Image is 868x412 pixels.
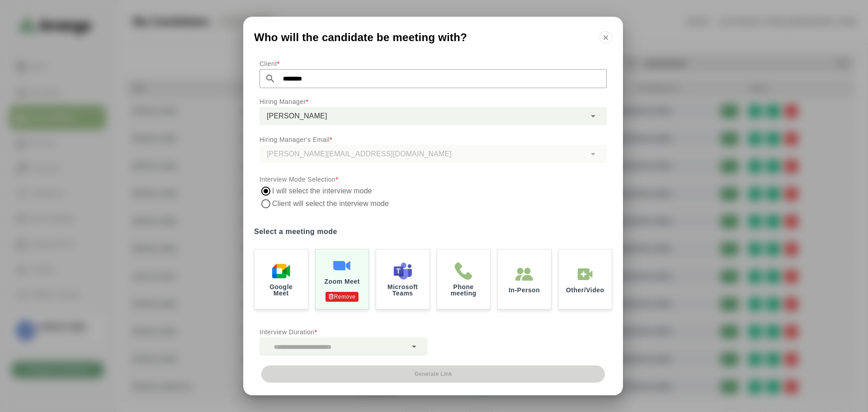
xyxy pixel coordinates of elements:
[267,110,327,122] span: [PERSON_NAME]
[272,197,391,210] label: Client will select the interview mode
[259,96,607,107] p: Hiring Manager
[383,284,422,296] p: Microsoft Teams
[259,58,607,69] p: Client
[576,265,594,283] img: In-Person
[324,278,359,285] p: Zoom Meet
[254,225,612,238] label: Select a meeting mode
[325,292,359,302] p: Remove Authentication
[515,265,533,283] img: In-Person
[262,284,301,296] p: Google Meet
[259,134,607,145] p: Hiring Manager's Email
[259,174,607,185] p: Interview Mode Selection
[444,284,483,296] p: Phone meeting
[333,257,351,275] img: Zoom Meet
[454,262,472,280] img: Phone meeting
[272,185,373,197] label: I will select the interview mode
[254,32,467,43] span: Who will the candidate be meeting with?
[272,262,290,280] img: Google Meet
[509,287,540,293] p: In-Person
[394,262,412,280] img: Microsoft Teams
[259,327,428,337] p: Interview Duration
[566,287,604,293] p: Other/Video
